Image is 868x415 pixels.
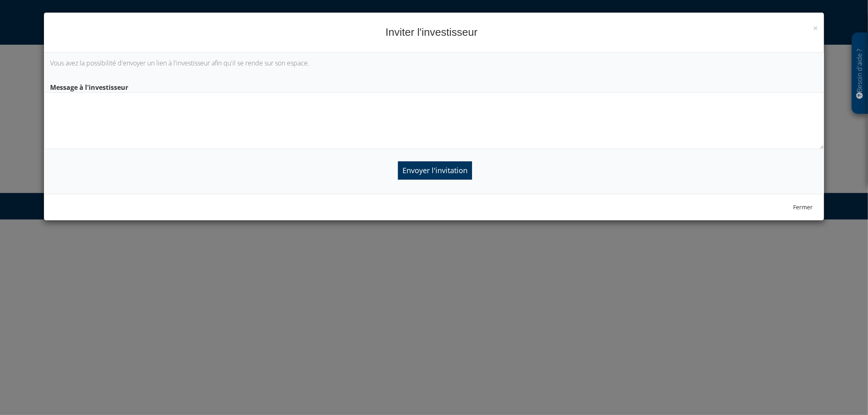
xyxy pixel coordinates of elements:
p: Vous avez la possibilité d'envoyer un lien à l'investisseur afin qu'il se rende sur son espace. [50,59,818,68]
p: Besoin d'aide ? [855,37,865,110]
h4: Inviter l'investisseur [50,25,818,40]
span: × [813,22,818,34]
button: Fermer [788,200,818,214]
label: Message à l'investisseur [44,80,824,92]
input: Envoyer l'invitation [398,161,472,180]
